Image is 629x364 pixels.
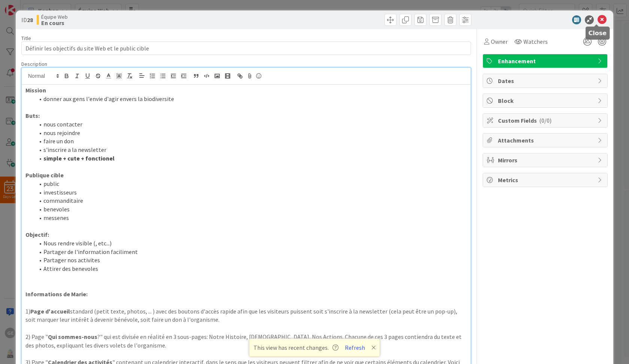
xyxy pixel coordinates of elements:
[41,20,68,26] b: En cours
[48,333,97,340] strong: Qui sommes-nous
[498,56,594,65] span: Enhancement
[25,307,467,324] p: 1) standard (petit texte, photos, ... ) avec des boutons d'accès rapide afin que les visiteurs pu...
[498,136,594,145] span: Attachments
[21,15,33,24] span: ID
[25,333,467,349] p: 2) Page " ?" qui est divisée en réalité en 3 sous-pages: Notre Histoire, [DEMOGRAPHIC_DATA], Nos ...
[498,175,594,184] span: Metrics
[34,129,467,137] li: nous rejoindre
[498,116,594,125] span: Custom Fields
[25,112,40,119] strong: Buts:
[34,180,467,188] li: public
[34,205,467,214] li: benevoles
[498,76,594,85] span: Dates
[27,16,33,24] b: 28
[41,14,68,20] span: Équipe Web
[253,343,338,352] span: This view has recent changes.
[21,42,471,55] input: type card name here...
[43,155,115,162] strong: simple + cute + fonctionel
[491,37,508,46] span: Owner
[34,137,467,146] li: faire un don
[25,171,64,179] strong: Publique cible
[498,156,594,165] span: Mirrors
[539,117,551,124] span: ( 0/0 )
[34,256,467,264] li: Partager nos activites
[25,231,49,238] strong: Objectif:
[34,264,467,273] li: Attirer des benevoles
[34,239,467,248] li: Nous rendre visible (, etc...)
[34,214,467,222] li: messenes
[498,96,594,105] span: Block
[34,120,467,129] li: nous contacter
[34,188,467,197] li: investisseurs
[34,146,467,154] li: s'inscrire a la newsletter
[34,248,467,256] li: Partager de l'information faciliment
[21,35,31,42] label: Title
[30,308,70,315] strong: Page d'accueil
[589,30,607,37] h5: Close
[34,196,467,205] li: commanditaire
[21,61,47,67] span: Description
[523,37,548,46] span: Watchers
[25,86,46,94] strong: Mission
[342,343,368,352] button: Refresh
[34,95,467,103] li: donner aux gens l'envie d'agir envers la biodiversite
[25,290,88,298] strong: Informations de Marie:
